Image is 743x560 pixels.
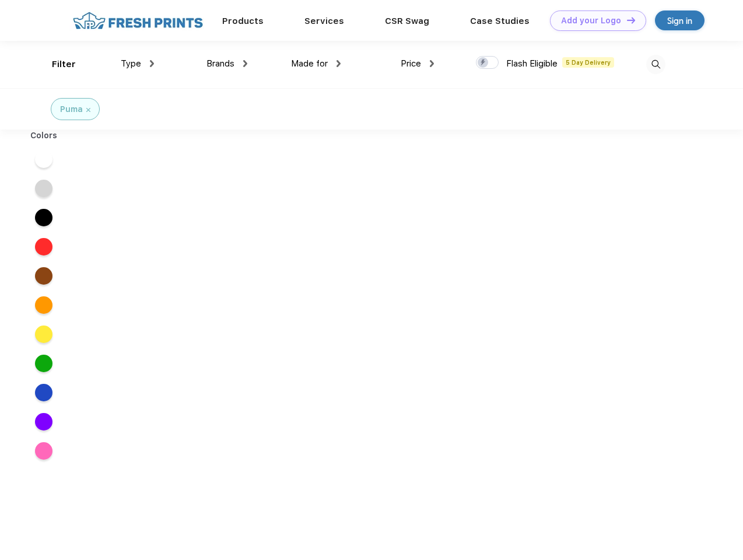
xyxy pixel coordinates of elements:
[69,10,206,31] img: fo%20logo%202.webp
[561,16,621,26] div: Add your Logo
[243,60,247,67] img: dropdown.png
[627,17,635,23] img: DT
[401,58,421,69] span: Price
[60,103,83,116] div: Puma
[86,108,90,112] img: filter_cancel.svg
[337,60,341,67] img: dropdown.png
[22,129,66,142] div: Colors
[430,60,434,67] img: dropdown.png
[667,14,692,27] div: Sign in
[150,60,154,67] img: dropdown.png
[385,16,429,26] a: CSR Swag
[206,58,234,69] span: Brands
[304,16,344,26] a: Services
[121,58,141,69] span: Type
[655,10,705,30] a: Sign in
[222,16,264,26] a: Products
[562,57,614,68] span: 5 Day Delivery
[506,58,558,69] span: Flash Eligible
[52,58,76,71] div: Filter
[291,58,328,69] span: Made for
[646,55,665,74] img: desktop_search.svg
